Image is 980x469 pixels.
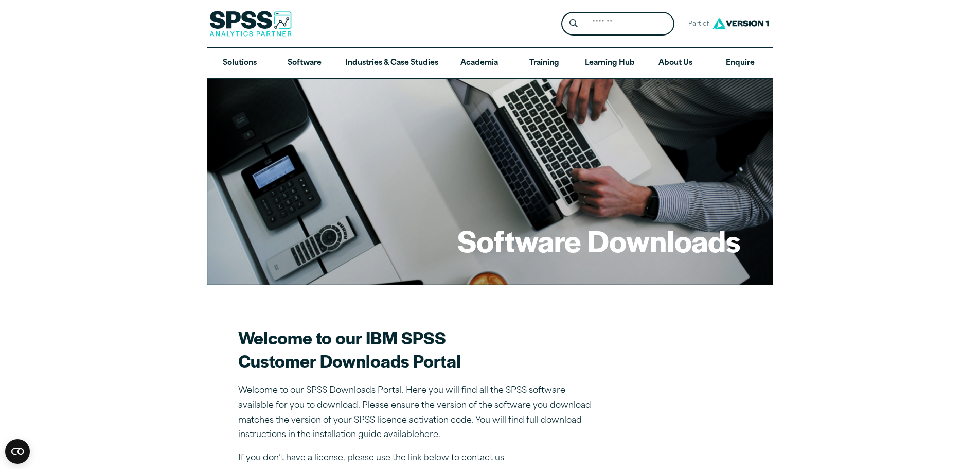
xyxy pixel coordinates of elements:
[238,326,598,372] h2: Welcome to our IBM SPSS Customer Downloads Portal
[643,48,708,78] a: About Us
[511,48,576,78] a: Training
[561,12,674,36] form: Site Header Search Form
[5,439,30,464] button: Open CMP widget
[419,431,438,439] a: here
[708,48,773,78] a: Enquire
[272,48,337,78] a: Software
[577,48,643,78] a: Learning Hub
[447,48,511,78] a: Academia
[569,19,578,28] svg: Search magnifying glass icon
[209,11,292,37] img: SPSS Analytics Partner
[337,48,447,78] a: Industries & Case Studies
[457,220,740,260] h1: Software Downloads
[238,384,598,443] p: Welcome to our SPSS Downloads Portal. Here you will find all the SPSS software available for you ...
[207,48,272,78] a: Solutions
[207,48,773,78] nav: Desktop version of site main menu
[710,14,772,33] img: Version1 Logo
[564,14,583,33] button: Search magnifying glass icon
[683,17,710,32] span: Part of
[238,451,598,466] p: If you don’t have a license, please use the link below to contact us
